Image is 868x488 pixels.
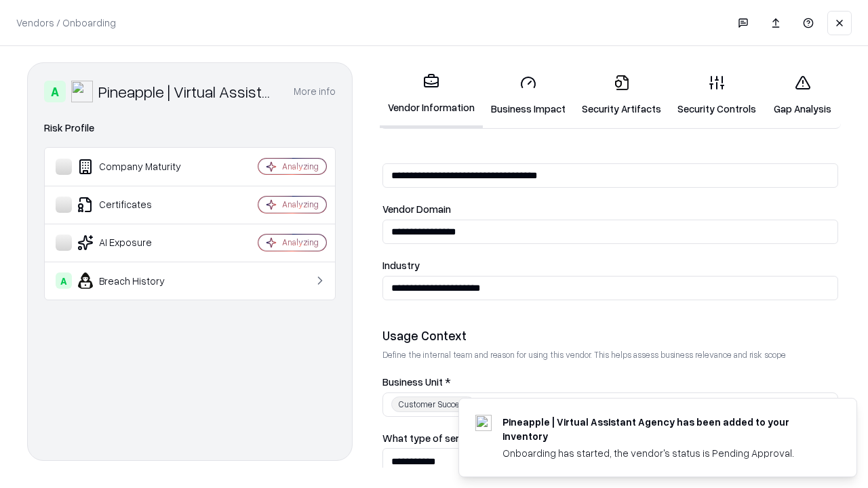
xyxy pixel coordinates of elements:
[282,199,319,210] div: Analyzing
[44,120,336,136] div: Risk Profile
[382,377,838,387] label: Business Unit *
[282,161,319,172] div: Analyzing
[502,446,824,460] div: Onboarding has started, the vendor's status is Pending Approval.
[56,159,218,175] div: Company Maturity
[382,349,838,361] p: Define the internal team and reason for using this vendor. This helps assess business relevance a...
[44,81,66,102] div: A
[764,64,841,127] a: Gap Analysis
[391,396,475,412] div: Customer Success
[16,16,116,30] p: Vendors / Onboarding
[382,392,838,417] button: Customer Success
[56,272,72,289] div: A
[382,327,838,344] div: Usage Context
[382,204,838,214] label: Vendor Domain
[574,64,669,127] a: Security Artifacts
[483,64,574,127] a: Business Impact
[294,79,336,104] button: More info
[502,415,824,443] div: Pineapple | Virtual Assistant Agency has been added to your inventory
[56,272,218,289] div: Breach History
[56,197,218,213] div: Certificates
[380,62,483,128] a: Vendor Information
[669,64,764,127] a: Security Controls
[382,260,838,270] label: Industry
[382,433,838,443] label: What type of service does the vendor provide? *
[282,237,319,248] div: Analyzing
[475,415,492,431] img: trypineapple.com
[56,235,218,251] div: AI Exposure
[98,81,277,102] div: Pineapple | Virtual Assistant Agency
[71,81,93,102] img: Pineapple | Virtual Assistant Agency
